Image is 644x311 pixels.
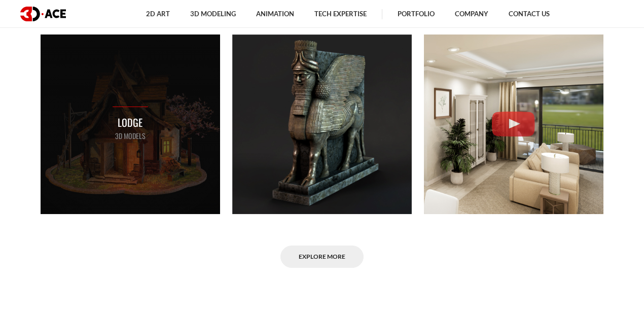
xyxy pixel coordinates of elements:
a: Lamassu lion statue [226,28,418,220]
a: Lodge Lodge 3D MODELS [34,28,226,220]
a: Explore More [280,246,364,268]
p: 3D MODELS [113,130,148,142]
a: Real-time Interior Visualization Real-time Interior Visualization [418,28,610,220]
p: Lodge [113,115,148,130]
img: logo dark [20,7,66,21]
